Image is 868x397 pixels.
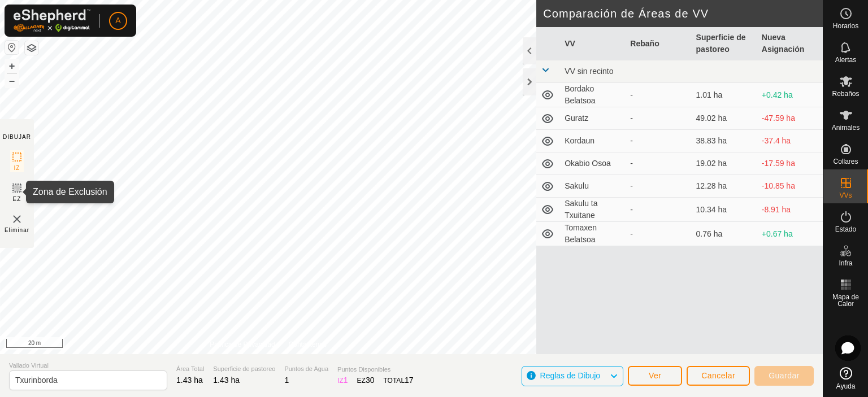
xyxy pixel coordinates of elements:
[176,364,204,374] span: Área Total
[560,198,626,222] td: Sakulu ta Txuitane
[757,152,823,175] td: -17.59 ha
[337,365,414,374] span: Puntos Disponibles
[560,175,626,198] td: Sakulu
[383,374,413,386] div: TOTAL
[757,130,823,152] td: -37.4 ha
[836,383,856,390] span: Ayuda
[9,361,167,370] span: Vallado Virtual
[692,152,757,175] td: 19.02 ha
[115,15,120,27] span: A
[543,7,823,20] h2: Comparación de Áreas de VV
[560,27,626,60] th: VV
[701,371,735,380] span: Cancelar
[757,107,823,130] td: -47.59 ha
[757,222,823,246] td: +0.67 ha
[14,164,20,172] span: IZ
[630,158,687,169] div: -
[344,376,348,385] span: 1
[687,366,750,386] button: Cancelar
[5,226,29,234] span: Eliminar
[213,364,275,374] span: Superficie de pastoreo
[692,198,757,222] td: 10.34 ha
[835,226,856,233] span: Estado
[5,41,19,54] button: Restablecer Mapa
[630,228,687,240] div: -
[823,363,868,394] a: Ayuda
[14,9,90,32] img: Logo Gallagher
[337,374,348,386] div: IZ
[560,222,626,246] td: Tomaxen Belatsoa
[833,23,858,29] span: Horarios
[754,366,814,386] button: Guardar
[630,204,687,216] div: -
[630,180,687,192] div: -
[826,294,865,307] span: Mapa de Calor
[835,56,856,63] span: Alertas
[757,27,823,60] th: Nueva Asignación
[692,130,757,152] td: 38.83 ha
[289,339,327,350] a: Contáctenos
[176,376,203,385] span: 1.43 ha
[210,339,275,350] a: Política de Privacidad
[628,366,682,386] button: Ver
[560,83,626,107] td: Bordako Belatsoa
[839,260,852,267] span: Infra
[5,59,19,73] button: +
[5,74,19,88] button: –
[540,371,601,380] span: Reglas de Dibujo
[626,27,691,60] th: Rebaño
[692,83,757,107] td: 1.01 ha
[284,364,328,374] span: Puntos de Agua
[757,198,823,222] td: -8.91 ha
[560,130,626,152] td: Kordaun
[213,376,240,385] span: 1.43 ha
[405,376,414,385] span: 17
[833,158,858,165] span: Collares
[832,124,860,131] span: Animales
[630,135,687,147] div: -
[560,107,626,130] td: Guratz
[560,152,626,175] td: Okabio Osoa
[13,195,21,203] span: EZ
[757,175,823,198] td: -10.85 ha
[630,112,687,124] div: -
[769,371,800,380] span: Guardar
[357,374,375,386] div: EZ
[757,83,823,107] td: +0.42 ha
[649,371,662,380] span: Ver
[692,175,757,198] td: 12.28 ha
[692,222,757,246] td: 0.76 ha
[692,27,757,60] th: Superficie de pastoreo
[692,107,757,130] td: 49.02 ha
[10,212,24,226] img: VV
[3,133,31,141] div: DIBUJAR
[630,89,687,101] div: -
[839,192,852,199] span: VVs
[284,376,289,385] span: 1
[565,67,613,76] span: VV sin recinto
[25,41,38,55] button: Capas del Mapa
[366,376,375,385] span: 30
[832,90,859,97] span: Rebaños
